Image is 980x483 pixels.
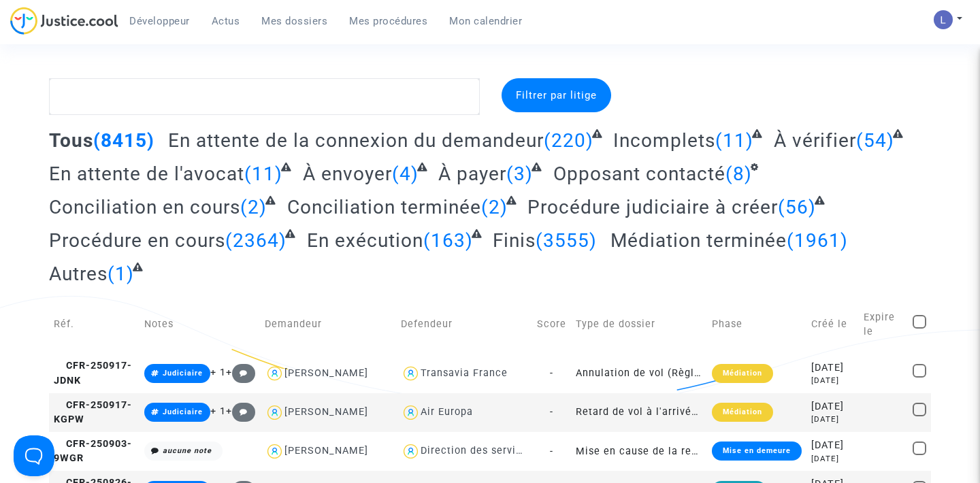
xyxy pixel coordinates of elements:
img: icon-user.svg [401,403,421,422]
span: (1) [108,263,134,285]
span: (4) [392,163,419,185]
div: [DATE] [811,438,854,453]
span: Filtrer par litige [516,89,597,101]
span: Développeur [129,15,190,27]
span: Incomplets [613,129,715,152]
span: (2) [240,196,267,218]
td: Mise en cause de la responsabilité de l'Etat pour lenteur excessive de la Justice (sans requête) [571,432,707,471]
a: Développeur [118,11,201,31]
span: Procédure judiciaire à créer [527,196,778,218]
div: [PERSON_NAME] [284,445,368,456]
img: jc-logo.svg [10,7,118,35]
span: Mes procédures [349,15,427,27]
span: (1961) [787,229,848,252]
span: CFR-250903-9WGR [54,438,132,465]
span: Mes dossiers [261,15,327,27]
td: Defendeur [396,295,532,354]
span: Judiciaire [163,407,203,416]
span: À vérifier [774,129,856,152]
span: + [226,405,255,417]
i: aucune note [163,446,212,455]
td: Expire le [859,295,908,354]
div: [DATE] [811,361,854,376]
a: Actus [201,11,251,31]
span: + [226,367,255,378]
div: Air Europa [421,406,473,418]
img: icon-user.svg [401,364,421,384]
td: Score [532,295,571,354]
td: Notes [140,295,260,354]
td: Annulation de vol (Règlement CE n°261/2004) [571,354,707,393]
img: AATXAJzI13CaqkJmx-MOQUbNyDE09GJ9dorwRvFSQZdH=s96-c [934,10,953,29]
span: Conciliation terminée [287,196,481,218]
span: (56) [778,196,816,218]
div: Médiation [712,364,773,383]
td: Demandeur [260,295,396,354]
span: Procédure en cours [49,229,225,252]
span: En exécution [307,229,423,252]
span: (11) [715,129,753,152]
span: Tous [49,129,93,152]
iframe: Help Scout Beacon - Open [14,435,54,476]
div: Médiation [712,403,773,422]
span: À envoyer [303,163,392,185]
td: Type de dossier [571,295,707,354]
span: Actus [212,15,240,27]
span: Mon calendrier [449,15,522,27]
img: icon-user.svg [401,442,421,461]
span: Conciliation en cours [49,196,240,218]
div: [PERSON_NAME] [284,367,368,379]
div: [DATE] [811,414,854,425]
span: (220) [544,129,593,152]
span: (2364) [225,229,287,252]
td: Retard de vol à l'arrivée (Règlement CE n°261/2004) [571,393,707,432]
span: À payer [438,163,506,185]
span: En attente de l'avocat [49,163,244,185]
span: + 1 [210,367,226,378]
span: (163) [423,229,473,252]
span: - [550,406,553,418]
span: (8415) [93,129,154,152]
img: icon-user.svg [265,403,284,422]
span: (3) [506,163,533,185]
td: Créé le [806,295,859,354]
div: [PERSON_NAME] [284,406,368,418]
span: - [550,367,553,379]
span: (3555) [536,229,597,252]
td: Phase [707,295,806,354]
span: Finis [493,229,536,252]
div: [DATE] [811,399,854,414]
div: [DATE] [811,375,854,386]
a: Mes dossiers [250,11,338,31]
div: Direction des services judiciaires du Ministère de la Justice - Bureau FIP4 [421,445,798,456]
span: CFR-250917-KGPW [54,399,132,426]
span: Autres [49,263,108,285]
a: Mon calendrier [438,11,533,31]
span: (54) [856,129,894,152]
span: Judiciaire [163,369,203,378]
div: [DATE] [811,453,854,465]
span: Opposant contacté [553,163,725,185]
img: icon-user.svg [265,364,284,384]
span: - [550,446,553,457]
div: Mise en demeure [712,442,802,461]
span: (8) [725,163,752,185]
div: Transavia France [421,367,508,379]
span: (2) [481,196,508,218]
td: Réf. [49,295,140,354]
span: + 1 [210,405,226,417]
span: CFR-250917-JDNK [54,360,132,386]
img: icon-user.svg [265,442,284,461]
span: Médiation terminée [610,229,787,252]
span: (11) [244,163,282,185]
span: En attente de la connexion du demandeur [168,129,544,152]
a: Mes procédures [338,11,438,31]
